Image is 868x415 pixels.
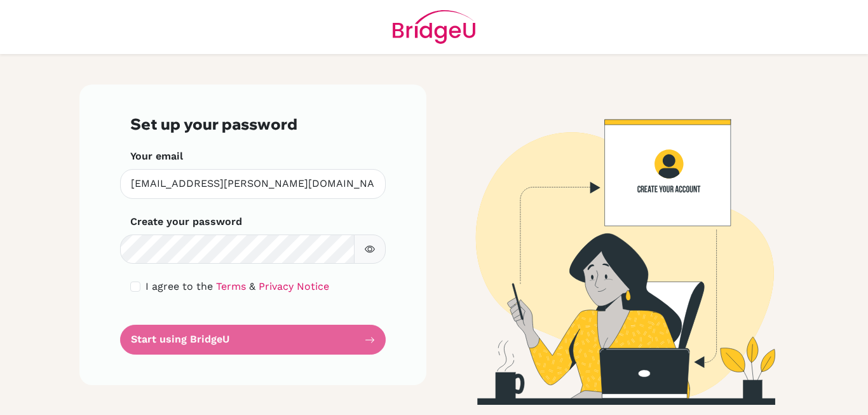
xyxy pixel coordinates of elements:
span: & [249,280,255,292]
input: Insert your email* [120,169,386,199]
a: Privacy Notice [259,280,329,292]
label: Create your password [130,214,242,229]
span: I agree to the [146,280,213,292]
h3: Set up your password [130,115,376,133]
label: Your email [130,149,183,164]
a: Terms [216,280,246,292]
